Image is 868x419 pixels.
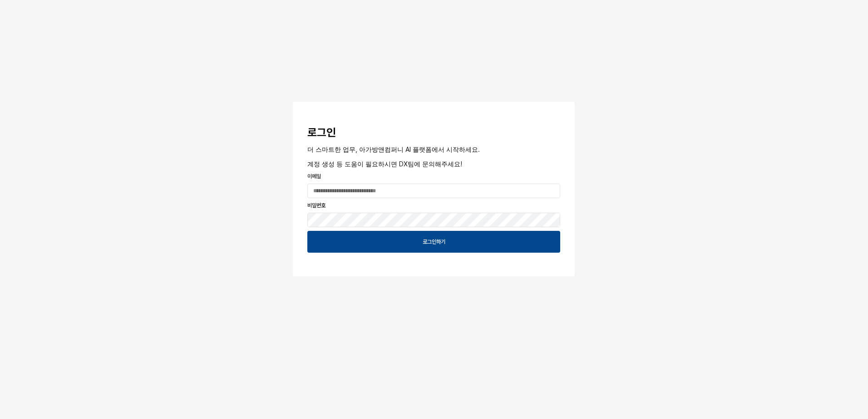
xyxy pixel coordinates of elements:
[307,201,560,209] p: 비밀번호
[307,159,560,169] p: 계정 생성 등 도움이 필요하시면 DX팀에 문의해주세요!
[307,231,560,253] button: 로그인하기
[307,145,560,154] p: 더 스마트한 업무, 아가방앤컴퍼니 AI 플랫폼에서 시작하세요.
[423,238,445,245] p: 로그인하기
[307,126,560,139] h3: 로그인
[307,172,560,180] p: 이메일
